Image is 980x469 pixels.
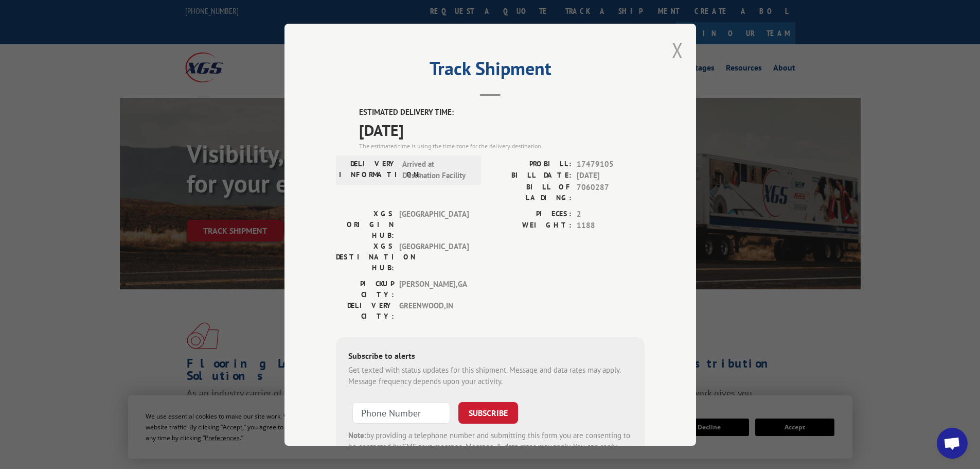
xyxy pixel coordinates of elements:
[399,278,469,300] span: [PERSON_NAME] , GA
[399,240,469,273] span: [GEOGRAPHIC_DATA]
[336,240,394,273] label: XGS DESTINATION HUB:
[577,208,645,220] span: 2
[577,220,645,232] span: 1188
[348,349,632,364] div: Subscribe to alerts
[348,430,366,440] strong: Note:
[672,37,683,64] button: Close modal
[490,158,572,170] label: PROBILL:
[937,428,968,459] div: Open chat
[577,170,645,182] span: [DATE]
[348,429,632,464] div: by providing a telephone number and submitting this form you are consenting to be contacted by SM...
[490,220,572,232] label: WEIGHT:
[359,141,645,150] div: The estimated time is using the time zone for the delivery destination.
[402,158,472,181] span: Arrived at Destination Facility
[577,181,645,203] span: 7060287
[490,170,572,182] label: BILL DATE:
[399,208,469,240] span: [GEOGRAPHIC_DATA]
[352,402,450,423] input: Phone Number
[399,300,469,321] span: GREENWOOD , IN
[348,364,632,387] div: Get texted with status updates for this shipment. Message and data rates may apply. Message frequ...
[458,402,518,423] button: SUBSCRIBE
[359,118,645,141] span: [DATE]
[336,300,394,321] label: DELIVERY CITY:
[336,61,645,81] h2: Track Shipment
[577,158,645,170] span: 17479105
[359,107,645,118] label: ESTIMATED DELIVERY TIME:
[336,278,394,300] label: PICKUP CITY:
[339,158,397,181] label: DELIVERY INFORMATION:
[336,208,394,240] label: XGS ORIGIN HUB:
[490,208,572,220] label: PIECES:
[490,181,572,203] label: BILL OF LADING:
